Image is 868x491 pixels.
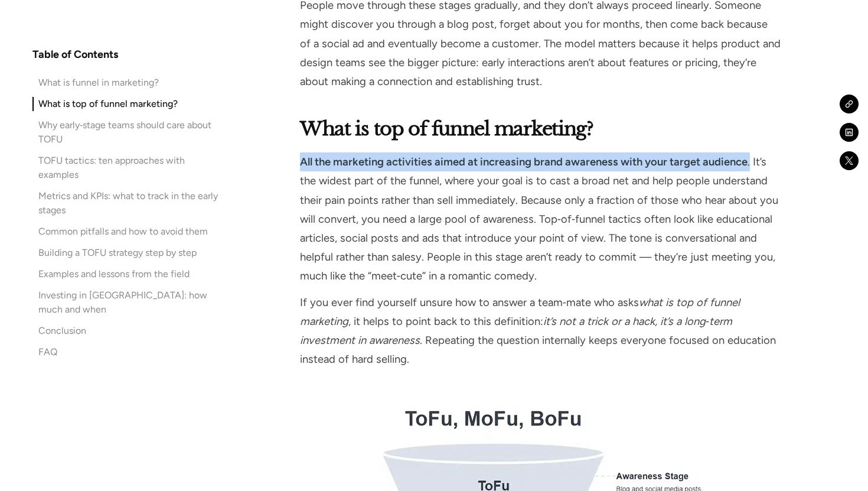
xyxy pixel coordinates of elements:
[38,246,197,260] div: Building a TOFU strategy step by step
[38,97,178,111] div: What is top of funnel marketing?
[32,76,219,90] a: What is funnel in marketing?
[38,154,219,182] div: TOFU tactics: ten approaches with examples
[32,97,219,111] a: What is top of funnel marketing?
[38,225,208,239] div: Common pitfalls and how to avoid them
[32,154,219,182] a: TOFU tactics: ten approaches with examples
[32,225,219,239] a: Common pitfalls and how to avoid them
[38,288,219,317] div: Investing in [GEOGRAPHIC_DATA]: how much and when
[38,324,86,338] div: Conclusion
[300,152,781,285] p: . It’s the widest part of the funnel, where your goal is to cast a broad net and help people unde...
[38,118,219,147] div: Why early‑stage teams should care about TOFU
[32,267,219,281] a: Examples and lessons from the field
[300,293,781,369] p: If you ever find yourself unsure how to answer a team‑mate who asks , it helps to point back to t...
[38,267,190,281] div: Examples and lessons from the field
[38,76,159,90] div: What is funnel in marketing?
[38,189,219,217] div: Metrics and KPIs: what to track in the early stages
[32,288,219,317] a: Investing in [GEOGRAPHIC_DATA]: how much and when
[38,345,57,359] div: FAQ
[32,345,219,359] a: FAQ
[300,155,748,168] strong: All the marketing activities aimed at increasing brand awareness with your target audience
[32,246,219,260] a: Building a TOFU strategy step by step
[32,47,118,61] h4: Table of Contents
[300,296,740,328] em: what is top of funnel marketing
[300,315,732,347] em: it’s not a trick or a hack, it’s a long‑term investment in awareness
[32,189,219,217] a: Metrics and KPIs: what to track in the early stages
[300,117,593,141] strong: What is top of funnel marketing?
[32,324,219,338] a: Conclusion
[32,118,219,147] a: Why early‑stage teams should care about TOFU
